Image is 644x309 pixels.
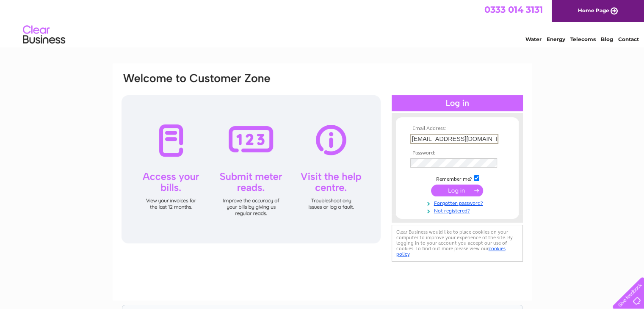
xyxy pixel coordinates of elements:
a: Telecoms [570,36,596,42]
a: Not registered? [410,206,506,214]
a: Forgotten password? [410,199,506,207]
a: cookies policy [396,246,506,257]
td: Remember me? [408,174,506,182]
th: Email Address: [408,126,506,132]
div: Clear Business would like to place cookies on your computer to improve your experience of the sit... [392,225,523,262]
a: Blog [601,36,613,42]
img: logo.png [22,22,66,48]
div: Clear Business is a trading name of Verastar Limited (registered in [GEOGRAPHIC_DATA] No. 3667643... [122,5,522,41]
a: 0333 014 3131 [484,4,543,15]
th: Password: [408,150,506,156]
a: Contact [618,36,639,42]
input: Submit [431,185,483,196]
a: Water [525,36,542,42]
a: Energy [547,36,565,42]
